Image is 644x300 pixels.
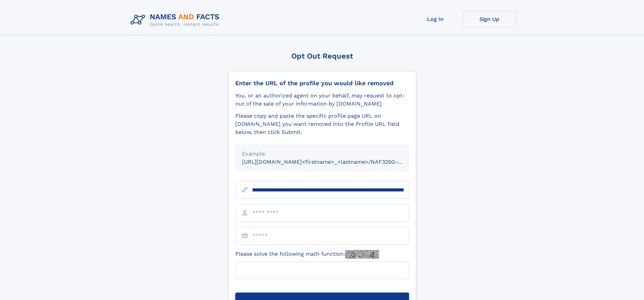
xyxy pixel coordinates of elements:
[242,159,422,165] small: [URL][DOMAIN_NAME]<firstname>_<lastname>/NAF325G-xxxxxxxx
[235,112,409,136] div: Please copy and paste the specific profile page URL on [DOMAIN_NAME] you want removed into the Pr...
[408,11,462,27] a: Log In
[128,11,225,29] img: Logo Names and Facts
[228,52,416,60] div: Opt Out Request
[235,92,409,108] div: You, or an authorized agent on your behalf, may request to opt-out of the sale of your informatio...
[462,11,517,27] a: Sign Up
[235,79,409,87] div: Enter the URL of the profile you would like removed
[235,250,379,259] label: Please solve the following math function:
[242,150,402,158] div: Example:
